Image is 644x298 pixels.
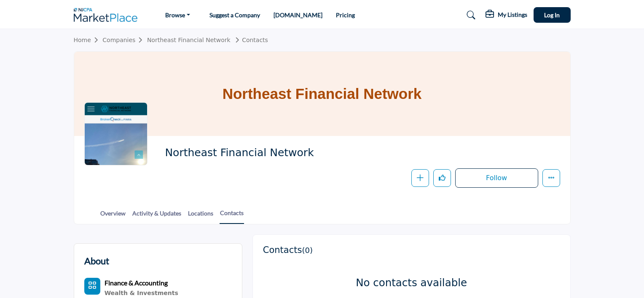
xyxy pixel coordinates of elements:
[188,209,214,223] a: Locations
[84,278,100,295] button: Category Icon
[223,52,422,136] h1: Northeast Financial Network
[302,246,313,255] span: ( )
[132,209,182,223] a: Activity & Updates
[263,245,313,255] h3: Contacts
[274,11,322,19] a: [DOMAIN_NAME]
[100,209,126,223] a: Overview
[542,169,560,187] button: More details
[209,11,260,19] a: Suggest a Company
[486,10,527,20] div: My Listings
[534,7,571,23] button: Log In
[284,277,539,289] h3: No contacts available
[498,11,527,19] h5: My Listings
[84,254,109,268] h2: About
[159,9,196,21] a: Browse
[336,11,355,19] a: Pricing
[433,169,451,187] button: Like
[74,8,142,22] img: site Logo
[147,37,231,43] a: Northeast Financial Network
[305,246,309,255] span: 0
[165,146,355,160] span: Northeast Financial Network
[459,8,481,22] a: Search
[102,37,147,43] a: Companies
[544,11,560,19] span: Log In
[74,37,103,43] a: Home
[232,37,268,43] a: Contacts
[455,168,538,188] button: Follow
[105,279,168,287] b: Finance & Accounting
[105,280,168,287] a: Finance & Accounting
[220,208,244,224] a: Contacts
